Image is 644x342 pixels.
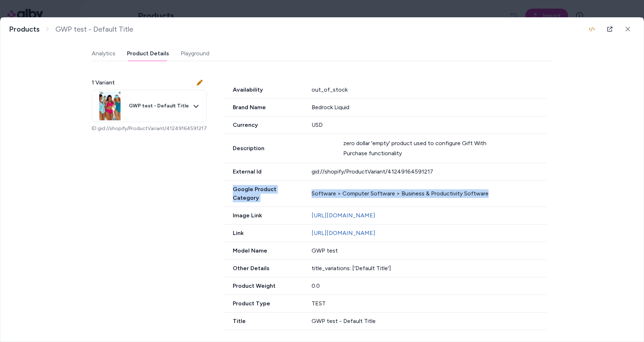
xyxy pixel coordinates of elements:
div: Bedrock Liquid [312,103,547,112]
div: title_variations: ['Default Title'] [312,264,547,273]
span: Availability [224,85,303,94]
span: Model Name [224,246,303,255]
span: Title [224,317,303,325]
span: Product Type [224,299,303,308]
span: 1 Variant [92,78,115,87]
span: Google Product Category [224,185,303,202]
p: ID: gid://shopify/ProductVariant/41249164591217 [92,125,207,132]
span: Link [224,229,303,237]
div: TEST [312,299,547,308]
span: Brand Name [224,103,303,112]
img: Image_19fbd387-4f34-450f-91c5-6d453763f9df.png [96,92,124,120]
button: Product Details [127,46,169,61]
span: Description [224,144,305,153]
div: USD [312,121,547,129]
span: GWP test - Default Title [129,103,189,109]
a: [URL][DOMAIN_NAME] [312,230,375,236]
a: Products [9,25,40,34]
div: Software > Computer Software > Business & Productivity Software [312,189,547,198]
div: zero dollar 'empty' product used to configure Gift With Purchase functionality [343,138,496,158]
button: Analytics [92,46,115,61]
span: External Id [224,167,303,176]
span: GWP test - Default Title [55,25,133,34]
div: 0.0 [312,282,547,290]
span: Other Details [224,264,303,273]
span: Product Weight [224,282,303,290]
button: Playground [181,46,209,61]
div: GWP test [312,246,547,255]
a: [URL][DOMAIN_NAME] [312,212,375,219]
div: gid://shopify/ProductVariant/41249164591217 [312,167,547,176]
div: out_of_stock [312,85,547,94]
nav: breadcrumb [9,25,133,34]
span: Currency [224,121,303,129]
div: GWP test - Default Title [312,317,547,325]
button: GWP test - Default Title [92,90,207,122]
span: Image Link [224,211,303,220]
